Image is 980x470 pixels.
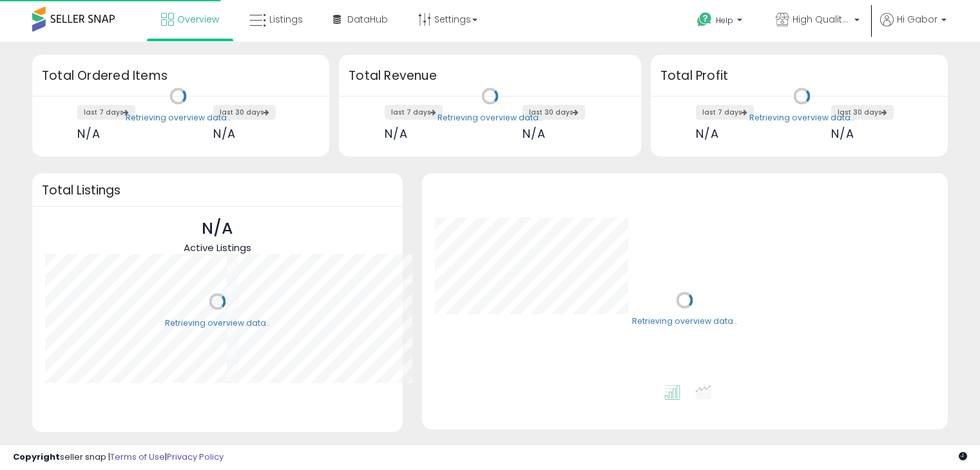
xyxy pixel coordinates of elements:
[437,112,543,124] div: Retrieving overview data..
[687,2,755,42] a: Help
[167,451,224,463] a: Privacy Policy
[165,317,270,329] div: Retrieving overview data..
[13,451,224,464] div: seller snap | |
[126,112,231,124] div: Retrieving overview data..
[749,112,854,124] div: Retrieving overview data..
[110,451,165,463] a: Terms of Use
[697,12,713,28] i: Get Help
[897,13,937,26] span: Hi Gabor
[880,13,946,42] a: Hi Gabor
[793,13,850,26] span: High Quality Good Prices
[269,13,303,26] span: Listings
[347,13,388,26] span: DataHub
[632,316,737,328] div: Retrieving overview data..
[177,13,219,26] span: Overview
[13,451,60,463] strong: Copyright
[716,15,733,26] span: Help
